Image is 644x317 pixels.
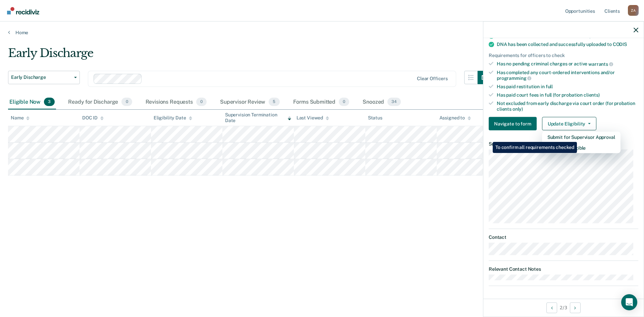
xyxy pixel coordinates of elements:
span: programming [497,75,531,81]
div: Not excluded from early discharge via court order (for probation clients [497,100,638,112]
button: Submit for Supervisor Approval [542,132,621,143]
button: Update Eligibility [542,117,596,130]
div: Clear officers [417,76,448,82]
button: Navigate to form [489,117,537,130]
div: Supervision Termination Date [225,112,291,123]
div: Last Viewed [297,115,329,121]
div: Eligibility Date [154,115,192,121]
div: Open Intercom Messenger [621,294,637,310]
div: Z A [628,5,639,16]
button: Profile dropdown button [628,5,639,16]
div: Name [11,115,30,121]
a: Home [8,30,636,36]
div: Early Discharge [8,46,491,65]
div: Snoozed [361,95,402,110]
div: Status [368,115,382,121]
div: Assigned to [439,115,471,121]
span: 3 [44,98,55,106]
dt: Contact [489,234,638,240]
dt: Relevant Contact Notes [489,266,638,272]
span: months [604,33,620,39]
div: Has paid restitution in [497,84,638,90]
span: full [546,84,553,89]
button: Mark as Ineligible [542,143,621,153]
button: Next Opportunity [570,302,581,313]
div: Revisions Requests [144,95,208,110]
div: DOC ID [82,115,104,121]
span: CODIS [613,42,627,47]
span: only) [513,106,523,111]
img: Recidiviz [7,7,39,14]
div: Forms Submitted [292,95,351,110]
div: 2 / 3 [483,299,644,316]
dt: Supervision [489,141,638,147]
div: Supervisor Review [219,95,281,110]
button: Previous Opportunity [546,302,557,313]
div: Ready for Discharge [67,95,133,110]
span: 5 [269,98,279,106]
span: 0 [339,98,349,106]
div: Eligible Now [8,95,56,110]
span: 0 [121,98,132,106]
span: 0 [196,98,207,106]
div: Has completed any court-ordered interventions and/or [497,69,638,81]
div: DNA has been collected and successfully uploaded to [497,42,638,47]
a: Navigate to form link [489,117,539,130]
div: Requirements for officers to check [489,53,638,58]
span: Early Discharge [11,74,71,80]
div: Has paid court fees in full (for probation [497,92,638,98]
div: Has no pending criminal charges or active [497,61,638,67]
span: clients) [584,92,600,97]
span: warrants [588,61,613,66]
span: 34 [387,98,401,106]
